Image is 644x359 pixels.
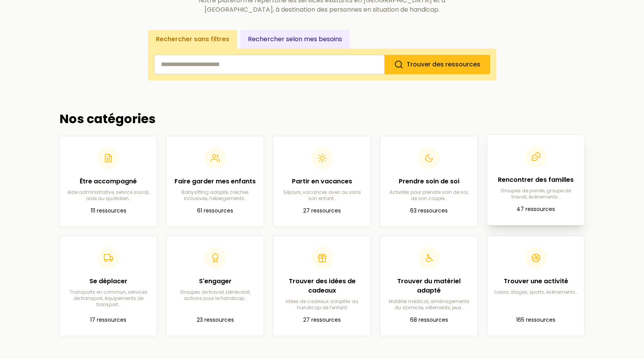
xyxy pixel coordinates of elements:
p: 27 ressources [280,315,364,325]
a: S'engagerGroupes de travail, bénévolat, actions pour le handicap…23 ressources [166,236,264,336]
a: Se déplacerTransports en commun, services de transport, équipements de transport…17 ressources [59,236,157,336]
a: Rencontrer des famillesGroupes de parole, groupe de travail, événements…47 ressources [487,134,585,225]
h2: Trouver une activité [494,277,578,286]
button: Rechercher sans filtres [148,30,237,49]
button: Rechercher selon mes besoins [240,30,350,49]
button: Trouver des ressources [384,55,490,74]
p: Matériel médical, aménagements du domicile, vêtements, jeux… [387,298,471,311]
p: Aide administrative, service social, aide au quotidien… [66,189,150,202]
a: Trouver des idées de cadeauxIdées de cadeaux adaptés au handicap de l'enfant27 ressources [273,236,371,336]
h2: S'engager [173,277,257,286]
p: Groupes de parole, groupe de travail, événements… [494,188,578,200]
p: Transports en commun, services de transport, équipements de transport… [66,289,150,308]
a: Partir en vacancesSéjours, vacances avec ou sans son enfant…27 ressources [273,136,371,227]
a: Faire garder mes enfantsBabysitting adapté, crèches inclusives, hébergements…61 ressources [166,136,264,227]
h2: Trouver des idées de cadeaux [280,277,364,295]
a: Trouver une activitéLoisirs, stages, sports, événements…165 ressources [487,236,585,336]
h2: Se déplacer [66,277,150,286]
p: Séjours, vacances avec ou sans son enfant… [280,189,364,202]
h2: Être accompagné [66,177,150,186]
h2: Trouver du matériel adapté [387,277,471,295]
a: Trouver du matériel adaptéMatériel médical, aménagements du domicile, vêtements, jeux…68 ressources [380,236,478,336]
h2: Prendre soin de soi [387,177,471,186]
p: Babysitting adapté, crèches inclusives, hébergements… [173,189,257,202]
p: 68 ressources [387,315,471,325]
p: Groupes de travail, bénévolat, actions pour le handicap… [173,289,257,301]
p: 47 ressources [494,205,578,214]
p: 111 ressources [66,206,150,216]
p: 63 ressources [387,206,471,216]
h2: Faire garder mes enfants [173,177,257,186]
span: Trouver des ressources [407,60,480,69]
p: 23 ressources [173,315,257,325]
p: 17 ressources [66,315,150,325]
h2: Partir en vacances [280,177,364,186]
p: 61 ressources [173,206,257,216]
a: Prendre soin de soiActivités pour prendre soin de soi, de son couple…63 ressources [380,136,478,227]
p: 27 ressources [280,206,364,216]
p: Loisirs, stages, sports, événements… [494,289,578,295]
p: Activités pour prendre soin de soi, de son couple… [387,189,471,202]
p: 165 ressources [494,315,578,325]
h2: Nos catégories [59,112,585,126]
p: Idées de cadeaux adaptés au handicap de l'enfant [280,298,364,311]
h2: Rencontrer des familles [494,175,578,185]
a: Être accompagnéAide administrative, service social, aide au quotidien…111 ressources [59,136,157,227]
